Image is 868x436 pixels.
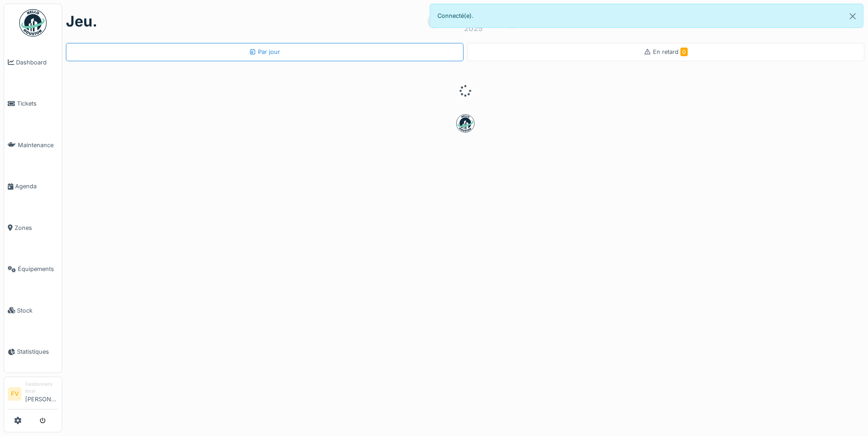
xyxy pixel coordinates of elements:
[4,331,62,373] a: Statistiques
[4,249,62,290] a: Équipements
[4,207,62,249] a: Zones
[4,124,62,166] a: Maintenance
[25,381,58,407] li: [PERSON_NAME]
[8,381,58,409] a: FV Gestionnaire local[PERSON_NAME]
[249,48,280,56] div: Par jour
[16,58,58,67] span: Dashboard
[653,48,688,55] span: En retard
[680,48,688,56] span: 0
[18,265,58,273] span: Équipements
[15,223,58,232] span: Zones
[4,42,62,83] a: Dashboard
[17,347,58,356] span: Statistiques
[25,381,58,395] div: Gestionnaire local
[19,9,47,37] img: Badge_color-CXgf-gQk.svg
[15,182,58,191] span: Agenda
[430,4,864,28] div: Connecté(e).
[464,23,483,34] div: 2025
[4,290,62,331] a: Stock
[66,13,97,30] h1: jeu.
[4,166,62,207] a: Agenda
[456,114,474,133] img: badge-BVDL4wpA.svg
[17,306,58,315] span: Stock
[842,4,863,28] button: Close
[8,387,22,401] li: FV
[4,83,62,125] a: Tickets
[17,99,58,108] span: Tickets
[18,141,58,149] span: Maintenance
